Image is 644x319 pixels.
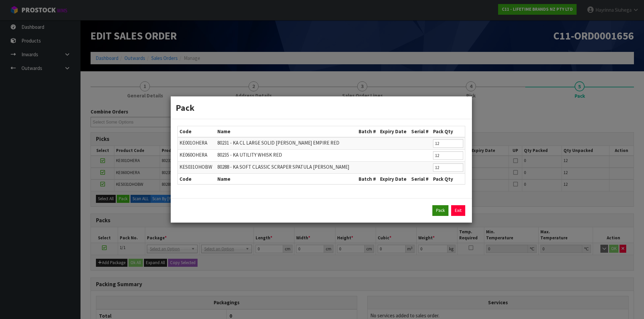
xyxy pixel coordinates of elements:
span: 80288 - KA SOFT CLASSIC SCRAPER SPATULA [PERSON_NAME] [217,164,349,170]
th: Pack Qty [431,126,465,137]
button: Pack [432,205,448,216]
th: Pack Qty [431,173,465,184]
th: Serial # [410,126,431,137]
a: Exit [451,205,465,216]
th: Expiry Date [378,126,410,137]
span: 80235 - KA UTILITY WHISK RED [217,152,282,158]
th: Expiry Date [378,173,410,184]
th: Code [178,126,216,137]
th: Batch # [357,173,379,184]
th: Code [178,173,216,184]
th: Name [216,126,357,137]
span: KE001OHERA [179,140,207,146]
th: Name [216,173,357,184]
span: KE060OHERA [179,152,207,158]
th: Batch # [357,126,379,137]
span: KES031OHOBW [179,164,212,170]
span: 80231 - KA CL LARGE SOLID [PERSON_NAME] EMPIRE RED [217,140,339,146]
th: Serial # [410,173,431,184]
h3: Pack [176,101,467,114]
